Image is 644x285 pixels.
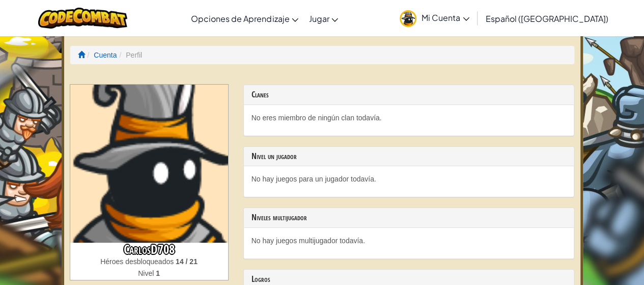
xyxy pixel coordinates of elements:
[481,5,613,32] a: Español ([GEOGRAPHIC_DATA])
[156,269,160,277] strong: 1
[251,236,566,246] p: No hay juegos multijugador todavía.
[251,275,566,284] h3: Logros
[94,51,117,59] a: Cuenta
[117,50,142,60] li: Perfil
[251,90,566,99] h3: Clanes
[70,243,228,256] h3: CarlosD708
[251,152,566,161] h3: Nivel un jugador
[251,213,566,222] h3: Niveles multijugador
[251,174,566,184] p: No hay juegos para un jugador todavía.
[186,5,303,32] a: Opciones de Aprendizaje
[309,13,329,24] span: Jugar
[303,5,343,32] a: Jugar
[176,257,198,266] strong: 14 / 21
[251,113,566,123] p: No eres miembro de ningún clan todavía.
[422,12,469,23] span: Mi Cuenta
[100,257,176,266] span: Héroes desbloqueados
[486,13,608,24] span: Español ([GEOGRAPHIC_DATA])
[395,2,474,34] a: Mi Cuenta
[38,8,127,29] img: CodeCombat logo
[138,269,156,277] span: Nivel
[191,13,289,24] span: Opciones de Aprendizaje
[400,10,416,27] img: avatar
